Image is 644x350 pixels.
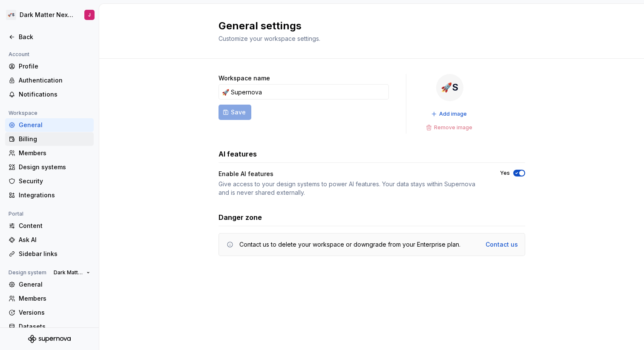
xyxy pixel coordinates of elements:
[19,149,90,157] div: Members
[218,19,515,33] h2: General settings
[218,180,485,197] div: Give access to your design systems to power AI features. Your data stays within Supernova and is ...
[436,74,463,101] div: 🚀S
[20,11,74,19] div: Dark Matter Next Gen
[5,278,94,291] a: General
[218,35,320,42] span: Customize your workspace settings.
[54,269,83,276] span: Dark Matter Next Gen
[19,177,90,185] div: Security
[19,62,90,71] div: Profile
[19,236,90,244] div: Ask AI
[5,306,94,319] a: Versions
[5,219,94,233] a: Content
[5,49,33,60] div: Account
[5,292,94,305] a: Members
[5,132,94,146] a: Billing
[500,170,510,176] label: Yes
[5,30,94,44] a: Back
[5,320,94,333] a: Datasets
[5,267,50,278] div: Design system
[88,11,91,18] div: J
[19,135,90,143] div: Billing
[19,33,90,41] div: Back
[19,222,90,230] div: Content
[19,191,90,199] div: Integrations
[5,188,94,202] a: Integrations
[5,146,94,160] a: Members
[19,308,90,317] div: Versions
[19,121,90,129] div: General
[19,90,90,99] div: Notifications
[439,111,467,117] span: Add image
[5,247,94,261] a: Sidebar links
[428,108,471,120] button: Add image
[19,76,90,85] div: Authentication
[2,6,97,24] button: 🚀SDark Matter Next GenJ
[28,335,71,343] svg: Supernova Logo
[19,163,90,171] div: Design systems
[239,240,460,249] div: Contact us to delete your workspace or downgrade from your Enterprise plan.
[5,88,94,101] a: Notifications
[5,60,94,73] a: Profile
[6,10,16,20] div: 🚀S
[5,108,41,118] div: Workspace
[5,233,94,247] a: Ask AI
[218,149,257,159] h3: AI features
[5,74,94,87] a: Authentication
[218,170,485,178] div: Enable AI features
[218,74,270,83] label: Workspace name
[5,209,27,219] div: Portal
[19,322,90,331] div: Datasets
[19,294,90,303] div: Members
[19,250,90,258] div: Sidebar links
[5,118,94,132] a: General
[218,212,262,222] h3: Danger zone
[19,280,90,289] div: General
[5,160,94,174] a: Design systems
[486,240,518,249] a: Contact us
[5,174,94,188] a: Security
